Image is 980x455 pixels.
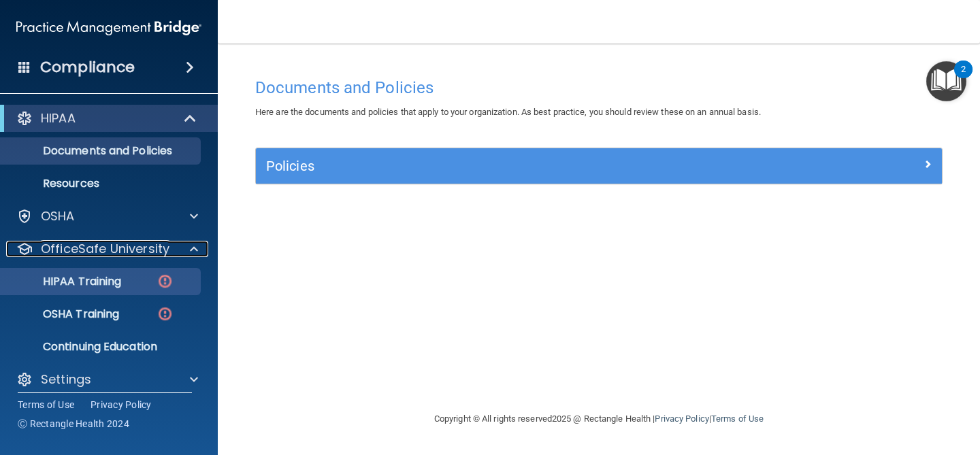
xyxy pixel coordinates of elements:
[266,158,760,173] h5: Policies
[41,241,169,257] p: OfficeSafe University
[16,371,198,388] a: Settings
[41,110,76,127] p: HIPAA
[9,144,195,158] p: Documents and Policies
[157,273,174,290] img: danger-circle.6113f641.png
[41,208,75,224] p: OSHA
[255,79,943,97] h4: Documents and Policies
[16,241,198,257] a: OfficeSafe University
[711,414,764,424] a: Terms of Use
[157,305,174,322] img: danger-circle.6113f641.png
[9,275,121,288] p: HIPAA Training
[961,69,966,87] div: 2
[16,208,198,224] a: OSHA
[40,58,135,77] h4: Compliance
[41,371,91,388] p: Settings
[350,397,847,441] div: Copyright © All rights reserved 2025 @ Rectangle Health | |
[9,177,195,190] p: Resources
[655,414,708,424] a: Privacy Policy
[18,398,74,411] a: Terms of Use
[18,417,129,431] span: Ⓒ Rectangle Health 2024
[9,340,195,354] p: Continuing Education
[16,14,201,41] img: PMB logo
[926,61,966,101] button: Open Resource Center, 2 new notifications
[16,110,197,127] a: HIPAA
[91,398,152,411] a: Privacy Policy
[266,155,932,177] a: Policies
[255,107,761,117] span: Here are the documents and policies that apply to your organization. As best practice, you should...
[9,307,119,321] p: OSHA Training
